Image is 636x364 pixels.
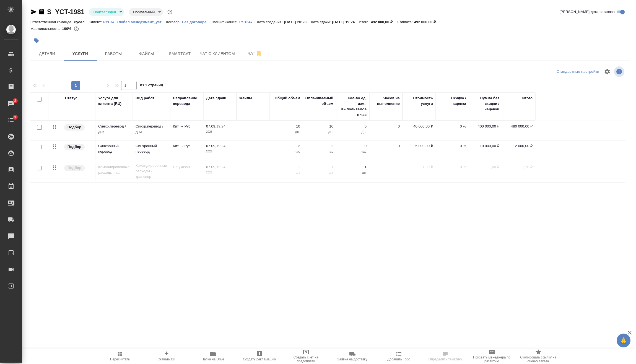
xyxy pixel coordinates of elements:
[405,95,433,106] div: Стоимость услуги
[369,121,403,140] td: 0
[202,357,224,361] span: Папка на Drive
[275,95,300,101] div: Общий объем
[110,357,130,361] span: Пересчитать
[397,20,414,24] p: К оплате:
[518,355,558,363] span: Скопировать ссылку на оценку заказа
[306,164,333,170] p: 1
[73,25,80,32] button: 0.00 RUB;
[438,95,466,106] div: Скидка / наценка
[182,20,211,24] p: Без договора
[98,164,130,175] p: Командировочные расходы - т...
[414,20,440,24] p: 492 000,00 ₽
[555,67,601,76] div: split button
[30,9,37,15] button: Скопировать ссылку для ЯМессенджера
[100,50,127,57] span: Работы
[243,357,276,361] span: Создать рекламацию
[560,9,615,15] span: [PERSON_NAME] детали заказа
[239,19,257,24] a: ТУ-1647
[216,165,225,169] p: 19:24
[239,95,252,101] div: Файлы
[438,124,466,129] p: 0 %
[166,8,173,15] button: Доп статусы указывают на важность/срочность заказа
[173,124,201,129] p: Кит → Рус
[133,50,160,57] span: Файлы
[372,95,400,106] div: Часов на выполнение
[167,50,193,57] span: Smartcat
[97,349,143,364] button: Пересчитать
[311,20,332,24] p: Дата сдачи:
[47,8,84,15] a: S_YCT-1981
[136,95,154,101] div: Вид работ
[469,349,515,364] button: Призвать менеджера по развитию
[272,143,300,149] p: 2
[68,165,81,171] p: Подбор
[136,143,167,154] p: Синхронный перевод
[62,27,73,31] p: 100%
[166,20,182,24] p: Договор:
[339,170,367,175] p: шт
[306,170,333,175] p: шт
[376,349,422,364] button: Добавить Todo
[505,143,533,149] p: 12 000,00 ₽
[272,164,300,170] p: 1
[429,357,462,361] span: Определить тематику
[30,35,43,47] button: Добавить тэг
[339,143,367,149] p: 0
[272,170,300,175] p: шт
[614,66,625,77] span: Посмотреть информацию
[67,50,94,57] span: Услуги
[359,20,371,24] p: Итого:
[306,129,333,135] p: дн.
[371,20,397,24] p: 492 000,00 ₽
[305,95,333,106] div: Оплачиваемый объем
[286,355,326,363] span: Создать счет на предоплату
[619,335,628,346] span: 🙏
[173,95,201,106] div: Направление перевода
[136,163,167,180] p: Командировочные расходы - транспорт
[472,164,499,170] p: 1,00 ₽
[329,349,376,364] button: Заявка на доставку
[158,357,175,361] span: Скачать КП
[206,165,216,169] p: 07.09,
[522,95,533,101] div: Итого
[472,124,499,129] p: 400 000,00 ₽
[405,143,433,149] p: 5 000,00 ₽
[200,50,235,57] span: Чат с клиентом
[283,349,329,364] button: Создать счет на предоплату
[68,144,81,150] p: Подбор
[369,141,403,160] td: 0
[74,20,89,24] p: Русал
[337,357,367,361] span: Заявка на доставку
[173,143,201,149] p: Кит → Рус
[255,50,262,57] svg: Отписаться
[284,20,311,24] p: [DATE] 20:23
[206,149,234,154] p: 2025
[206,95,226,101] div: Дата сдачи
[89,8,124,16] div: Подтвержден
[206,170,234,175] p: 2025
[140,82,163,90] span: из 1 страниц
[332,20,359,24] p: [DATE] 19:24
[65,95,77,101] div: Статус
[438,164,466,170] p: 0 %
[339,95,367,118] div: Кол-во ед. изм., выполняемое в час
[206,144,216,148] p: 07.09,
[339,124,367,129] p: 0
[472,355,512,363] span: Призвать менеджера по развитию
[272,129,300,135] p: дн.
[216,144,225,148] p: 19:24
[103,20,166,24] p: РУСАЛ Глобал Менеджмент_уст
[11,98,19,103] span: 2
[98,143,130,154] p: Синхронный перевод
[92,10,118,14] button: Подтвержден
[131,10,156,14] button: Нормальный
[601,65,614,78] span: Настроить таблицу
[38,9,45,15] button: Скопировать ссылку
[11,115,19,120] span: 3
[505,164,533,170] p: 1,20 ₽
[173,164,201,170] p: Не указан
[1,97,21,110] a: 2
[1,113,21,127] a: 3
[103,19,166,24] a: РУСАЛ Глобал Менеджмент_уст
[216,124,225,128] p: 19:24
